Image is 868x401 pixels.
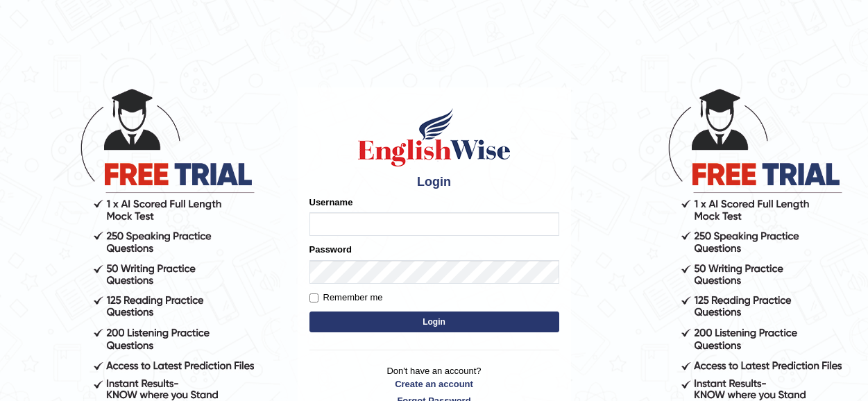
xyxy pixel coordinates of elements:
input: Remember me [309,293,318,302]
label: Remember me [309,291,383,305]
img: Logo of English Wise sign in for intelligent practice with AI [355,106,513,169]
label: Password [309,243,352,256]
label: Username [309,196,353,209]
button: Login [309,312,559,332]
h4: Login [309,176,559,189]
a: Create an account [309,377,559,391]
